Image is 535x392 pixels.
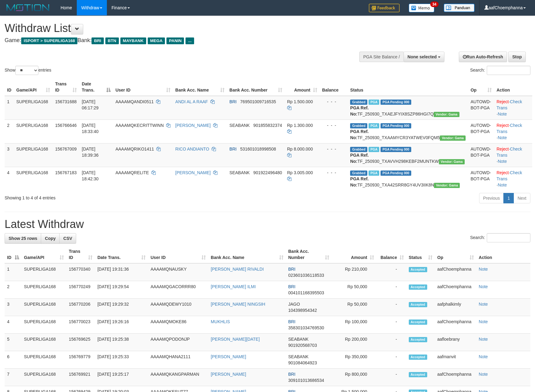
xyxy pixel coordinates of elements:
span: Rp 1.500.000 [287,99,313,104]
span: BRI [229,99,236,104]
a: Note [498,112,507,116]
a: Note [479,302,488,307]
a: MUKHLIS [211,319,230,324]
a: Check Trans [497,123,522,134]
th: Status: activate to sort column ascending [406,246,435,263]
td: TF_250930_TXAEJFYIX8SZP86HGI7Q [348,96,468,120]
span: BRI [288,372,295,377]
td: - [377,369,406,386]
th: Trans ID: activate to sort column ascending [53,78,79,96]
td: - [377,281,406,299]
td: 156769625 [66,334,95,351]
th: Status [348,78,468,96]
span: SEABANK [229,123,250,128]
td: Rp 350,000 [332,351,377,369]
span: 156767009 [55,147,76,151]
span: Vendor URL: https://trx31.1velocity.biz [440,135,466,141]
a: Reject [497,147,509,151]
div: - - - [322,122,346,128]
span: MAYBANK [120,37,146,44]
span: Grabbed [350,100,367,105]
th: Action [476,246,530,263]
a: [PERSON_NAME] ILMI [211,284,256,289]
a: Note [479,284,488,289]
th: Date Trans.: activate to sort column ascending [95,246,148,263]
th: Bank Acc. Number: activate to sort column ascending [227,78,285,96]
td: SUPERLIGA168 [14,167,53,190]
span: JAGO [288,302,300,307]
td: SUPERLIGA168 [21,263,66,281]
input: Search: [487,233,530,242]
td: - [377,351,406,369]
th: User ID: activate to sort column ascending [148,246,208,263]
th: Game/API: activate to sort column ascending [14,78,53,96]
span: [DATE] 06:17:29 [82,99,99,110]
span: MEGA [148,37,165,44]
span: Copy 023601036118533 to clipboard [288,273,324,278]
span: Copy 901922496480 to clipboard [253,170,282,175]
a: Show 25 rows [5,233,41,244]
a: Note [479,337,488,342]
a: Check Trans [497,170,522,181]
span: Copy 901855832374 to clipboard [253,123,282,128]
td: 3 [5,143,14,167]
td: [DATE] 19:29:32 [95,299,148,316]
td: 2 [5,281,21,299]
span: Grabbed [350,147,367,152]
span: Copy 358301034769530 to clipboard [288,325,324,330]
label: Search: [470,233,530,242]
a: Copy [41,233,60,244]
img: Feedback.jpg [369,4,400,12]
td: Rp 50,000 [332,281,377,299]
th: Amount: activate to sort column ascending [285,78,320,96]
td: aafChoemphanna [435,369,476,386]
td: AUTOWD-BOT-PGA [468,120,494,143]
a: Run Auto-Refresh [459,52,507,62]
h4: Game: Bank: [5,37,350,44]
td: TF_250930_TXA42SRR8GY4UV3IIK8N [348,167,468,190]
span: Accepted [409,372,427,377]
a: [PERSON_NAME] RIVALDI [211,267,264,272]
span: PGA Pending [381,171,411,176]
td: SUPERLIGA168 [14,120,53,143]
span: Grabbed [350,123,367,128]
td: 3 [5,299,21,316]
td: AUTOWD-BOT-PGA [468,143,494,167]
a: Note [498,159,507,164]
span: Accepted [409,355,427,360]
img: MOTION_logo.png [5,3,51,12]
span: Copy 901084064923 to clipboard [288,360,317,365]
b: PGA Ref. No: [350,105,369,116]
td: 4 [5,167,14,190]
span: AAAAMQKECRITTWINN [115,123,164,128]
td: 156770206 [66,299,95,316]
th: Trans ID: activate to sort column ascending [66,246,95,263]
span: Copy [45,236,56,241]
td: AUTOWD-BOT-PGA [468,167,494,190]
th: ID [5,78,14,96]
td: Rp 800,000 [332,369,377,386]
td: TF_250930_TXAAMYCR3YATWEV0FQM5 [348,120,468,143]
span: Vendor URL: https://trx31.1velocity.biz [434,112,459,117]
a: RICO ANDIANTO [175,147,209,151]
span: PGA Pending [381,147,411,152]
td: AAAAMQGACORRR80 [148,281,208,299]
span: Grabbed [350,171,367,176]
th: Bank Acc. Name: activate to sort column ascending [173,78,227,96]
span: BRI [92,37,103,44]
td: SUPERLIGA168 [21,316,66,334]
th: Action [494,78,532,96]
td: - [377,299,406,316]
a: Stop [508,52,526,62]
th: Date Trans.: activate to sort column descending [79,78,113,96]
td: SUPERLIGA168 [21,369,66,386]
td: [DATE] 19:25:38 [95,334,148,351]
td: Rp 200,000 [332,334,377,351]
h1: Latest Withdraw [5,218,530,230]
td: SUPERLIGA168 [21,281,66,299]
button: None selected [404,52,444,62]
a: [PERSON_NAME] [175,170,211,175]
td: [DATE] 19:25:33 [95,351,148,369]
td: · · [494,167,532,190]
span: Accepted [409,337,427,342]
